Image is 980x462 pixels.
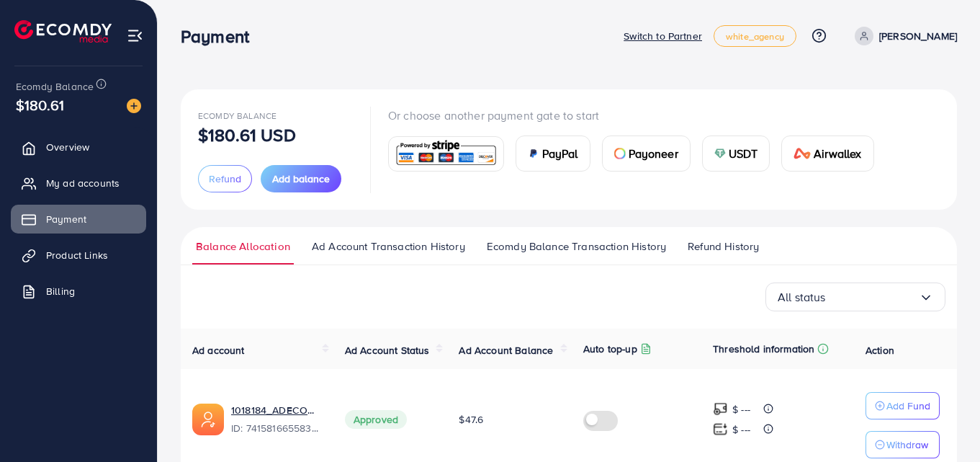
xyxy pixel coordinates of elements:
[127,27,143,44] img: menu
[459,412,483,427] span: $47.6
[624,27,702,45] p: Switch to Partner
[209,172,241,186] span: Refund
[388,136,504,172] a: card
[46,176,120,190] span: My ad accounts
[814,145,861,162] span: Airwallex
[714,25,796,47] a: white_agency
[688,239,759,254] span: Refund History
[272,172,330,186] span: Add balance
[714,148,726,159] img: card
[528,148,539,159] img: card
[198,126,296,143] p: $180.61 USD
[11,277,146,306] a: Billing
[713,340,814,357] p: Threshold information
[16,79,94,94] span: Ecomdy Balance
[886,436,928,453] p: Withdraw
[388,107,886,124] p: Or choose another payment gate to start
[231,403,322,417] a: 1018184_ADECOM_1726629369576
[919,397,969,451] iframe: Chat
[261,165,341,192] button: Add balance
[198,165,252,192] button: Refund
[794,148,811,159] img: card
[487,239,666,254] span: Ecomdy Balance Transaction History
[765,283,945,311] div: Search for option
[192,343,245,357] span: Ad account
[11,241,146,270] a: Product Links
[713,401,728,417] img: top-up amount
[732,421,750,438] p: $ ---
[46,284,75,298] span: Billing
[46,248,108,262] span: Product Links
[629,145,678,162] span: Payoneer
[516,136,590,172] a: cardPayPal
[192,404,224,435] img: ic-ads-acc.e4c84228.svg
[11,133,146,161] a: Overview
[198,110,277,122] span: Ecomdy Balance
[781,136,873,172] a: cardAirwallex
[345,410,407,429] span: Approved
[231,403,322,436] div: <span class='underline'>1018184_ADECOM_1726629369576</span></br>7415816655839723537
[866,343,894,357] span: Action
[866,392,940,419] button: Add Fund
[345,343,430,357] span: Ad Account Status
[393,138,499,169] img: card
[11,205,146,234] a: Payment
[231,421,322,435] span: ID: 7415816655839723537
[127,99,141,113] img: image
[459,343,553,357] span: Ad Account Balance
[849,27,957,45] a: [PERSON_NAME]
[46,212,86,226] span: Payment
[583,340,637,357] p: Auto top-up
[866,431,940,458] button: Withdraw
[46,140,89,154] span: Overview
[702,136,770,172] a: cardUSDT
[826,286,919,308] input: Search for option
[879,27,957,45] p: [PERSON_NAME]
[614,148,626,159] img: card
[312,239,465,254] span: Ad Account Transaction History
[542,145,578,162] span: PayPal
[778,286,826,308] span: All status
[16,94,64,115] span: $180.61
[726,32,784,41] span: white_agency
[729,145,758,162] span: USDT
[196,239,290,254] span: Balance Allocation
[732,401,750,418] p: $ ---
[14,20,112,43] img: logo
[886,397,930,414] p: Add Fund
[181,26,261,47] h3: Payment
[11,169,146,197] a: My ad accounts
[713,422,728,437] img: top-up amount
[602,136,691,172] a: cardPayoneer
